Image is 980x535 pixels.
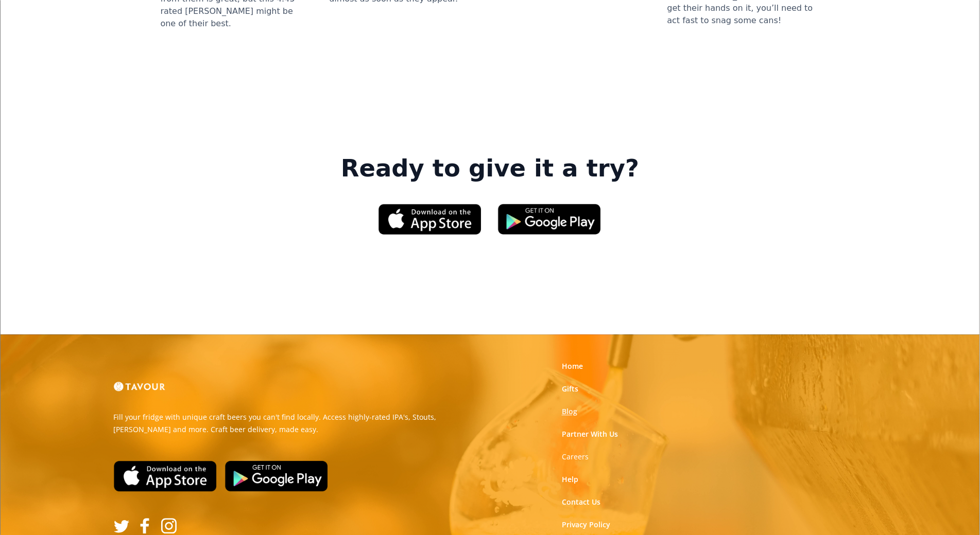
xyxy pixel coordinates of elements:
[562,497,600,507] a: Contact Us
[562,474,578,485] a: Help
[562,429,618,439] a: Partner With Us
[562,384,578,394] a: Gifts
[562,452,589,462] a: Careers
[562,406,577,417] a: Blog
[562,452,589,461] strong: Careers
[341,154,639,183] strong: Ready to give it a try?
[114,411,483,436] p: Fill your fridge with unique craft beers you can't find locally. Access highly-rated IPA's, Stout...
[562,361,583,371] a: Home
[562,520,610,530] a: Privacy Policy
